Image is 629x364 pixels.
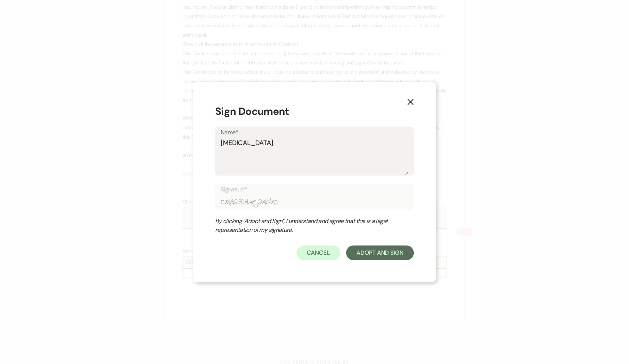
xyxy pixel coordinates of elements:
label: Signature* [221,184,408,195]
textarea: [MEDICAL_DATA] [221,138,408,175]
label: Name* [221,127,408,138]
button: Adopt And Sign [346,245,414,260]
h1: Sign Document [215,104,414,119]
div: By clicking "Adopt and Sign", I understand and agree that this is a legal representation of my si... [215,217,399,234]
button: Cancel [296,245,341,260]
